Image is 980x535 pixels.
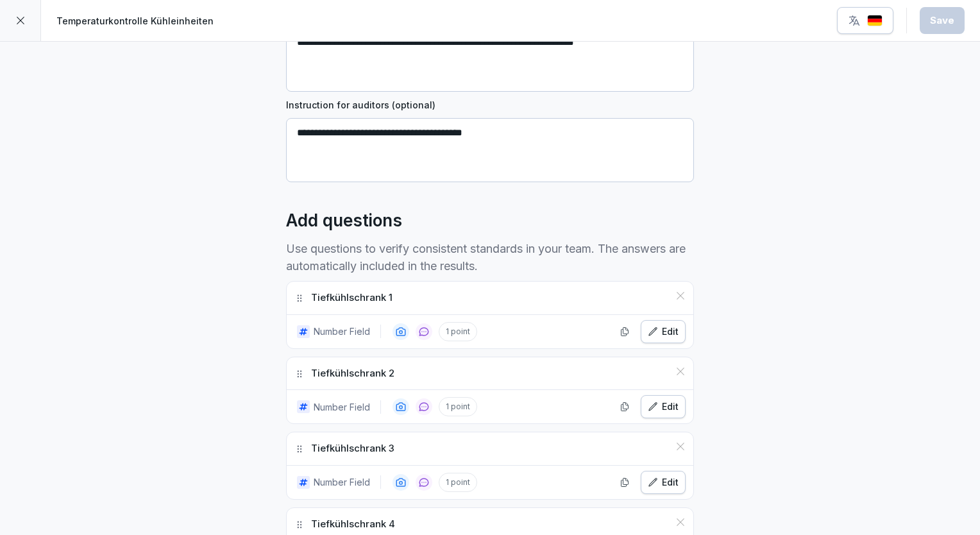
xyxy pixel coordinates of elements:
[311,441,394,456] p: Tiefkühlschrank 3
[648,475,679,489] div: Edit
[439,322,477,341] p: 1 point
[314,400,370,414] p: Number Field
[648,325,679,339] div: Edit
[930,13,954,28] div: Save
[286,208,402,234] h2: Add questions
[286,240,694,275] p: Use questions to verify consistent standards in your team. The answers are automatically included...
[314,325,370,338] p: Number Field
[56,14,214,28] p: Temperaturkontrolle Kühleinheiten
[641,471,686,494] button: Edit
[867,15,883,27] img: de.svg
[311,291,393,305] p: Tiefkühlschrank 1
[641,395,686,418] button: Edit
[311,366,394,381] p: Tiefkühlschrank 2
[311,517,395,532] p: Tiefkühlschrank 4
[648,400,679,414] div: Edit
[439,397,477,416] p: 1 point
[920,7,965,34] button: Save
[286,98,694,112] label: Instruction for auditors (optional)
[314,475,370,489] p: Number Field
[439,473,477,492] p: 1 point
[641,320,686,343] button: Edit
